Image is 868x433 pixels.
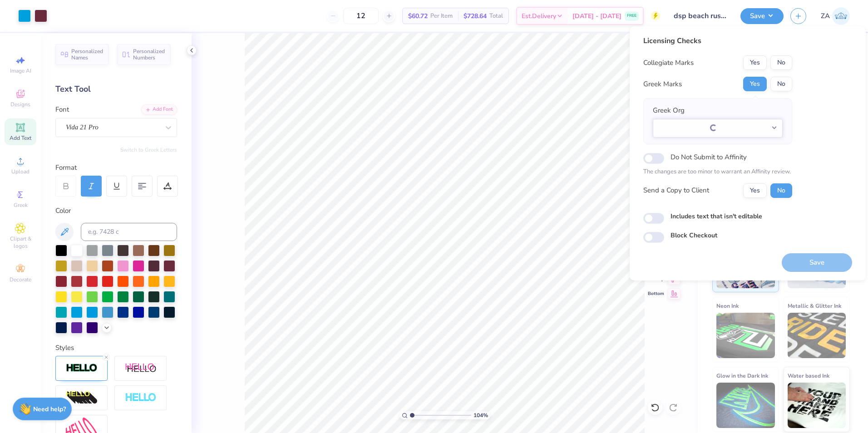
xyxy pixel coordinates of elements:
[821,11,830,21] span: ZA
[743,77,767,91] button: Yes
[10,276,31,283] span: Decorate
[55,162,178,173] div: Format
[643,167,792,177] p: The changes are too minor to warrant an Affinity review.
[71,48,104,61] span: Personalized Names
[716,313,775,358] img: Neon Ink
[716,383,775,428] img: Glow in the Dark Ink
[464,11,487,21] span: $728.64
[343,8,379,24] input: – –
[33,405,66,413] strong: Need help?
[716,301,739,310] span: Neon Ink
[55,104,69,115] label: Font
[55,83,177,95] div: Text Tool
[671,212,762,221] label: Includes text that isn't editable
[788,313,846,358] img: Metallic & Glitter Ink
[716,371,768,380] span: Glow in the Dark Ink
[671,151,747,163] label: Do Not Submit to Affinity
[572,11,621,21] span: [DATE] - [DATE]
[643,35,792,46] div: Licensing Checks
[770,183,792,198] button: No
[14,202,28,209] span: Greek
[10,67,31,74] span: Image AI
[11,168,30,175] span: Upload
[788,301,841,310] span: Metallic & Glitter Ink
[408,11,428,21] span: $60.72
[643,185,709,196] div: Send a Copy to Client
[55,206,177,216] div: Color
[141,104,177,115] div: Add Font
[653,105,685,116] label: Greek Org
[125,363,157,374] img: Shadow
[522,11,556,21] span: Est. Delivery
[125,393,157,403] img: Negative Space
[430,11,453,21] span: Per Item
[489,11,503,21] span: Total
[788,371,829,380] span: Water based Ink
[648,290,664,297] span: Bottom
[788,383,846,428] img: Water based Ink
[821,7,850,25] a: ZA
[770,55,792,70] button: No
[55,343,177,353] div: Styles
[770,77,792,91] button: No
[643,79,682,89] div: Greek Marks
[627,13,636,19] span: FREE
[743,183,767,198] button: Yes
[643,58,694,68] div: Collegiate Marks
[671,231,717,240] label: Block Checkout
[5,235,36,250] span: Clipart & logos
[743,55,767,70] button: Yes
[81,223,177,241] input: e.g. 7428 c
[120,146,177,153] button: Switch to Greek Letters
[740,8,784,24] button: Save
[667,7,734,25] input: Untitled Design
[10,134,31,142] span: Add Text
[133,48,165,61] span: Personalized Numbers
[66,391,98,405] img: 3d Illusion
[832,7,850,25] img: Zuriel Alaba
[473,411,488,419] span: 104 %
[66,363,98,374] img: Stroke
[10,101,30,108] span: Designs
